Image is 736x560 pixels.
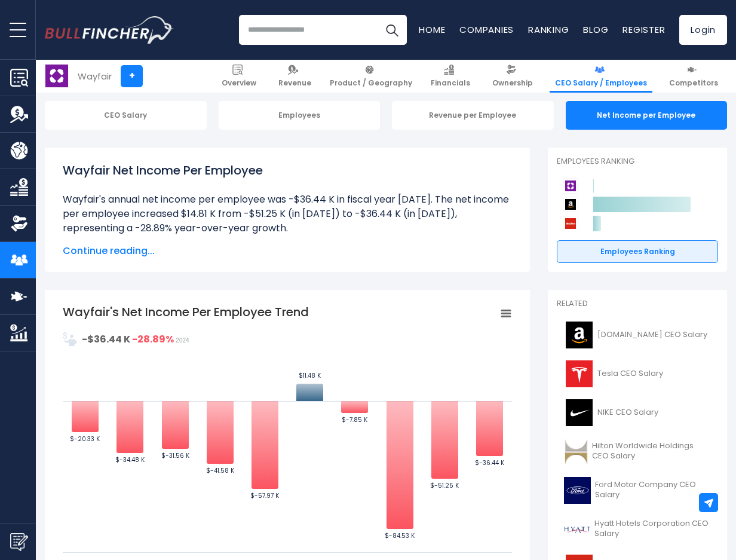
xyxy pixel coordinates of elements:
[419,23,445,36] a: Home
[557,513,718,546] a: Hyatt Hotels Corporation CEO Salary
[557,357,718,390] a: Tesla CEO Salary
[563,178,578,194] img: Wayfair competitors logo
[566,101,728,130] div: Net Income per Employee
[63,332,77,346] img: NetIncomePerEmployee.svg
[70,434,100,443] text: $-20.33 K
[176,337,189,344] span: 2024
[216,60,262,93] a: Overview
[528,23,569,36] a: Ranking
[430,481,459,490] text: $-51.25 K
[487,60,538,93] a: Ownership
[82,332,130,346] strong: -$36.44 K
[592,441,711,461] span: Hilton Worldwide Holdings CEO Salary
[330,78,412,88] span: Product / Geography
[557,474,718,507] a: Ford Motor Company CEO Salary
[161,451,190,460] text: $-31.56 K
[550,60,652,93] a: CEO Salary / Employees
[10,215,28,232] img: Ownership
[299,371,321,380] text: $11.48 K
[392,101,554,130] div: Revenue per Employee
[222,78,256,88] span: Overview
[324,60,418,93] a: Product / Geography
[557,299,718,309] p: Related
[385,531,415,540] text: $-84.53 K
[492,78,533,88] span: Ownership
[132,332,174,346] strong: -28.89%
[622,23,665,36] a: Register
[564,399,594,426] img: NKE logo
[564,360,594,387] img: TSLA logo
[557,435,718,468] a: Hilton Worldwide Holdings CEO Salary
[664,60,723,93] a: Competitors
[78,69,112,83] div: Wayfair
[63,304,309,320] tspan: Wayfair's Net Income Per Employee Trend
[475,458,505,467] text: $-36.44 K
[564,438,588,465] img: HLT logo
[425,60,476,93] a: Financials
[679,15,727,45] a: Login
[557,319,718,351] a: [DOMAIN_NAME] CEO Salary
[377,15,407,45] button: Search
[121,65,143,87] a: +
[563,197,578,212] img: Amazon.com competitors logo
[597,330,707,340] span: [DOMAIN_NAME] CEO Salary
[583,23,608,36] a: Blog
[564,477,591,504] img: F logo
[250,491,280,500] text: $-57.97 K
[278,78,311,88] span: Revenue
[597,369,663,379] span: Tesla CEO Salary
[597,408,658,418] span: NIKE CEO Salary
[63,244,512,258] span: Continue reading...
[45,16,173,44] a: Go to homepage
[431,78,470,88] span: Financials
[63,161,512,179] h1: Wayfair Net Income Per Employee
[45,16,174,44] img: Bullfincher logo
[557,240,718,263] a: Employees Ranking
[115,455,145,464] text: $-34.48 K
[63,192,512,235] li: Wayfair's annual net income per employee was -$36.44 K in fiscal year [DATE]. The net income per ...
[459,23,514,36] a: Companies
[564,516,591,543] img: H logo
[45,101,207,130] div: CEO Salary
[219,101,381,130] div: Employees
[206,466,235,475] text: $-41.58 K
[45,65,68,87] img: W logo
[342,415,368,424] text: $-7.85 K
[557,157,718,167] p: Employees Ranking
[594,519,711,539] span: Hyatt Hotels Corporation CEO Salary
[563,216,578,231] img: AutoZone competitors logo
[555,78,647,88] span: CEO Salary / Employees
[564,322,594,348] img: AMZN logo
[273,60,317,93] a: Revenue
[557,396,718,429] a: NIKE CEO Salary
[595,480,711,500] span: Ford Motor Company CEO Salary
[669,78,718,88] span: Competitors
